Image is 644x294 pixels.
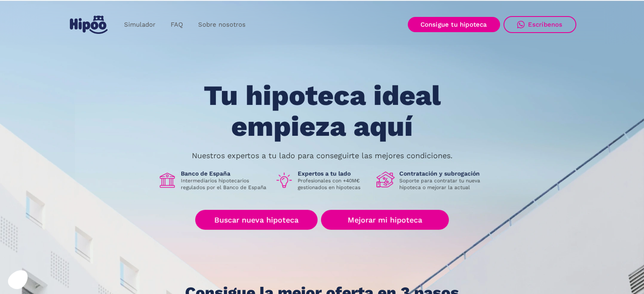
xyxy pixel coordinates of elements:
a: Buscar nueva hipoteca [195,210,318,230]
p: Nuestros expertos a tu lado para conseguirte las mejores condiciones. [192,152,453,159]
p: Intermediarios hipotecarios regulados por el Banco de España [181,177,268,191]
p: Soporte para contratar tu nueva hipoteca o mejorar la actual [399,177,486,191]
h1: Banco de España [181,170,268,177]
h1: Expertos a tu lado [298,170,370,177]
a: Sobre nosotros [191,16,253,33]
a: Simulador [116,16,163,33]
a: Consigue tu hipoteca [408,17,500,32]
p: Profesionales con +40M€ gestionados en hipotecas [298,177,370,191]
a: Escríbenos [503,16,576,33]
a: home [68,12,110,37]
h1: Tu hipoteca ideal empieza aquí [161,80,482,142]
div: Escríbenos [528,21,563,28]
a: Mejorar mi hipoteca [321,210,448,230]
a: FAQ [163,16,191,33]
h1: Contratación y subrogación [399,170,486,177]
